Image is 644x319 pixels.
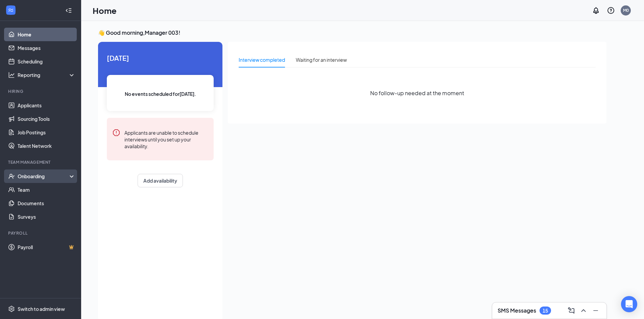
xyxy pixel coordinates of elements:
[18,196,75,210] a: Documents
[18,240,75,254] a: PayrollCrown
[112,129,120,137] svg: Error
[592,307,600,315] svg: Minimize
[18,173,70,180] div: Onboarding
[8,230,74,236] div: Payroll
[125,90,196,98] span: No events scheduled for [DATE] .
[623,7,629,13] div: M0
[8,173,15,180] svg: UserCheck
[18,139,75,153] a: Talent Network
[621,296,637,312] div: Open Intercom Messenger
[239,56,285,63] div: Interview completed
[18,305,65,312] div: Switch to admin view
[566,305,577,316] button: ComposeMessage
[370,89,464,97] span: No follow-up needed at the moment
[138,174,183,187] button: Add availability
[8,88,74,94] div: Hiring
[579,307,588,315] svg: ChevronUp
[543,308,548,314] div: 15
[8,159,74,165] div: Team Management
[18,28,75,41] a: Home
[93,5,117,16] h1: Home
[567,307,575,315] svg: ComposeMessage
[592,6,600,15] svg: Notifications
[107,53,214,63] span: [DATE]
[124,129,208,150] div: Applicants are unable to schedule interviews until you set up your availability.
[18,72,76,78] div: Reporting
[65,7,72,14] svg: Collapse
[18,183,75,196] a: Team
[578,305,589,316] button: ChevronUp
[18,99,75,112] a: Applicants
[18,55,75,68] a: Scheduling
[18,112,75,126] a: Sourcing Tools
[7,7,14,14] svg: WorkstreamLogo
[296,56,347,63] div: Waiting for an interview
[18,41,75,55] a: Messages
[590,305,601,316] button: Minimize
[18,210,75,223] a: Surveys
[607,6,615,15] svg: QuestionInfo
[8,72,15,78] svg: Analysis
[498,307,536,314] h3: SMS Messages
[8,305,15,312] svg: Settings
[18,126,75,139] a: Job Postings
[98,29,606,36] h3: 👋 Good morning, Manager 003 !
